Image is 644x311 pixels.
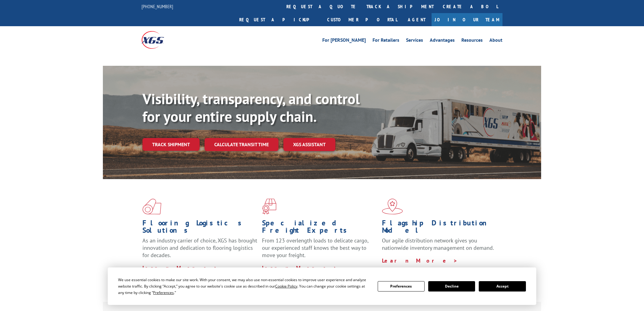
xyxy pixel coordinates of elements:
a: Services [406,38,423,44]
a: About [489,38,502,44]
button: Preferences [378,281,425,292]
a: Join Our Team [432,13,502,26]
h1: Specialized Freight Experts [262,219,377,237]
img: xgs-icon-total-supply-chain-intelligence-red [142,199,161,214]
div: We use essential cookies to make our site work. With your consent, we may also use non-essential ... [118,277,370,296]
span: Preferences [153,290,174,295]
span: As an industry carrier of choice, XGS has brought innovation and dedication to flooring logistics... [142,237,257,259]
a: Learn More > [382,257,458,264]
a: Learn More > [262,264,338,271]
a: XGS ASSISTANT [283,138,335,151]
img: xgs-icon-flagship-distribution-model-red [382,199,403,214]
a: [PHONE_NUMBER] [142,3,173,9]
h1: Flagship Distribution Model [382,219,497,237]
a: Learn More > [142,264,218,271]
div: Cookie Consent Prompt [108,267,536,305]
button: Accept [479,281,526,292]
p: From 123 overlength loads to delicate cargo, our experienced staff knows the best way to move you... [262,237,377,264]
button: Decline [428,281,475,292]
a: For [PERSON_NAME] [322,38,366,44]
span: Our agile distribution network gives you nationwide inventory management on demand. [382,237,494,251]
a: Request a pickup [235,13,323,26]
a: Track shipment [142,138,200,151]
a: Customer Portal [323,13,402,26]
a: Agent [402,13,432,26]
a: For Retailers [373,38,399,44]
a: Resources [461,38,483,44]
span: Cookie Policy [275,284,297,289]
b: Visibility, transparency, and control for your entire supply chain. [142,89,360,126]
h1: Flooring Logistics Solutions [142,219,257,237]
img: xgs-icon-focused-on-flooring-red [262,199,276,214]
a: Calculate transit time [205,138,278,151]
a: Advantages [430,38,455,44]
